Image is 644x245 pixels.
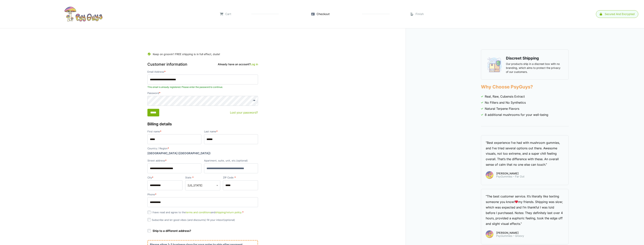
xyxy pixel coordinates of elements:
[506,62,563,74] p: Our products ship in a discreet box with no branding, which aims to protect the privacy of our cu...
[159,91,160,95] abbr: required
[496,175,524,178] span: PsyGummies – Far Out
[485,94,525,99] span: Real, Raw, Cubensis Extract
[230,111,258,115] a: Lost your password?
[496,231,524,234] span: [PERSON_NAME]
[147,130,201,133] label: First name
[147,176,183,179] label: City
[147,49,258,57] div: Keep on groovin’! FREE shipping is in full effect, dude!
[486,140,564,167] div: “Best experience I’ve had with mushroom gummies, and I’ve tried several options out there. Awesom...
[250,63,258,66] a: Log in
[165,159,166,162] abbr: required
[147,85,258,89] span: This email is already registered. Please enter the password to continue.
[223,176,258,179] label: ZIP Code
[147,218,235,221] label: Subscribe and let good vibes (and discounts) fill your inbox!
[236,159,248,162] span: (optional)
[242,211,244,214] abbr: required
[147,147,258,150] label: Country / Region
[218,62,258,66] div: Already have an account?
[147,229,151,232] input: Ship to a different address?
[155,193,156,196] abbr: required
[506,56,539,60] strong: Discreet Shipping
[188,183,218,187] span: Florida
[485,112,548,117] span: 8 additional mushrooms for your well-being
[485,106,519,111] span: Natural Terpene Flavors
[147,211,244,214] label: I have read and agree to the and .
[153,229,191,233] span: Ship to a different address?
[596,10,638,18] a: Secured and encrypted
[416,12,424,16] span: Finish
[147,92,258,94] label: Password
[215,211,241,214] a: shipping/return policy
[192,176,194,179] abbr: required
[515,200,518,203] img: ❤️
[204,130,258,133] label: Last name
[481,84,533,90] strong: Why Choose PsyGuys?
[220,12,231,16] a: Cart
[147,193,258,196] label: Phone
[216,130,218,133] abbr: required
[147,61,258,67] h3: Customer information
[224,218,235,221] span: (optional)
[185,176,220,179] label: State
[147,151,211,155] strong: [GEOGRAPHIC_DATA] ([GEOGRAPHIC_DATA])
[147,121,258,127] h3: Billing details
[147,218,151,221] input: Subscribe and let good vibes (and discounts) fill your inbox!(optional)
[496,234,524,237] span: PsyGummies – Groovy
[168,147,169,150] abbr: required
[147,71,258,73] label: Email Address
[486,194,564,227] div: “The best customer service. It’s literally like texting someone you know! my friends. Shipping wa...
[204,159,258,162] label: Apartment, suite, unit, etc.
[605,13,635,15] div: Secured and encrypted
[496,172,524,175] span: [PERSON_NAME]
[164,70,166,73] abbr: required
[147,211,151,214] input: I have read and agree to theterms and conditionsandshipping/return policy.*
[185,180,220,190] span: State
[234,176,236,179] abbr: required
[186,211,211,214] a: terms and conditions
[485,100,526,105] span: No Fillers and No Synthetics
[160,130,161,133] abbr: required
[317,12,330,16] span: Checkout
[147,159,201,162] label: Street address
[152,176,153,179] abbr: required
